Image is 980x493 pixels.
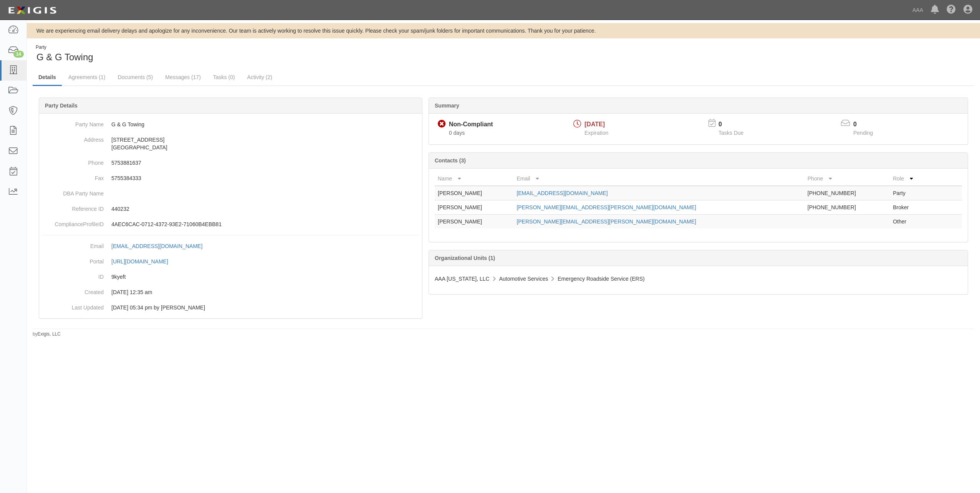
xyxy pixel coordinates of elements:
[718,130,743,136] span: Tasks Due
[33,331,61,337] small: by
[42,117,419,132] dd: G & G Towing
[435,157,466,164] b: Contacts (3)
[805,186,890,200] td: [PHONE_NUMBER]
[42,254,104,265] dt: Portal
[36,44,93,51] div: Party
[42,285,419,300] dd: 03/10/2023 12:35 am
[513,172,804,186] th: Email
[42,155,104,167] dt: Phone
[42,300,104,311] dt: Last Updated
[890,215,931,229] td: Other
[42,201,104,213] dt: Reference ID
[111,242,202,250] div: [EMAIL_ADDRESS][DOMAIN_NAME]
[718,120,753,129] p: 0
[111,220,419,228] p: 4AEC6CAC-0712-4372-93E2-71060B4EBB81
[435,172,513,186] th: Name
[805,200,890,215] td: [PHONE_NUMBER]
[584,121,605,127] span: [DATE]
[111,258,177,265] a: [URL][DOMAIN_NAME]
[6,3,59,17] img: logo-5460c22ac91f19d4615b14bd174203de0afe785f0fc80cf4dbbc73dc1793850b.png
[853,120,882,129] p: 0
[159,69,207,85] a: Messages (17)
[42,238,104,250] dt: Email
[207,69,241,85] a: Tasks (0)
[499,276,548,282] span: Automotive Services
[42,132,419,155] dd: [STREET_ADDRESS] [GEOGRAPHIC_DATA]
[42,170,104,182] dt: Fax
[558,276,644,282] span: Emergency Roadside Service (ERS)
[516,190,608,196] a: [EMAIL_ADDRESS][DOMAIN_NAME]
[42,300,419,315] dd: 06/04/2025 05:34 pm by Benjamin Tully
[42,269,104,281] dt: ID
[516,218,696,225] a: [PERSON_NAME][EMAIL_ADDRESS][PERSON_NAME][DOMAIN_NAME]
[42,217,104,228] dt: ComplianceProfileID
[435,186,513,200] td: [PERSON_NAME]
[42,269,419,285] dd: 9kyeft
[111,243,211,249] a: [EMAIL_ADDRESS][DOMAIN_NAME]
[890,186,931,200] td: Party
[435,255,495,261] b: Organizational Units (1)
[36,52,93,62] span: G & G Towing
[853,130,873,136] span: Pending
[947,5,956,15] i: Help Center - Complianz
[435,215,513,229] td: [PERSON_NAME]
[516,204,696,210] a: [PERSON_NAME][EMAIL_ADDRESS][PERSON_NAME][DOMAIN_NAME]
[38,331,61,337] a: Exigis, LLC
[584,130,608,136] span: Expiration
[42,285,104,296] dt: Created
[435,276,490,282] span: AAA [US_STATE], LLC
[805,172,890,186] th: Phone
[909,2,927,18] a: AAA
[111,205,419,213] p: 440232
[890,200,931,215] td: Broker
[42,117,104,128] dt: Party Name
[42,186,104,197] dt: DBA Party Name
[435,200,513,215] td: [PERSON_NAME]
[890,172,931,186] th: Role
[33,69,62,86] a: Details
[449,130,465,136] span: Since 08/27/2025
[242,69,278,85] a: Activity (2)
[112,69,159,85] a: Documents (5)
[438,120,446,128] i: Non-Compliant
[33,44,498,64] div: G & G Towing
[42,155,419,170] dd: 5753881637
[42,170,419,186] dd: 5755384333
[63,69,111,85] a: Agreements (1)
[435,103,459,109] b: Summary
[42,132,104,144] dt: Address
[27,27,980,35] div: We are experiencing email delivery delays and apologize for any inconvenience. Our team is active...
[45,103,78,109] b: Party Details
[13,51,24,58] div: 14
[449,120,493,129] div: Non-Compliant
